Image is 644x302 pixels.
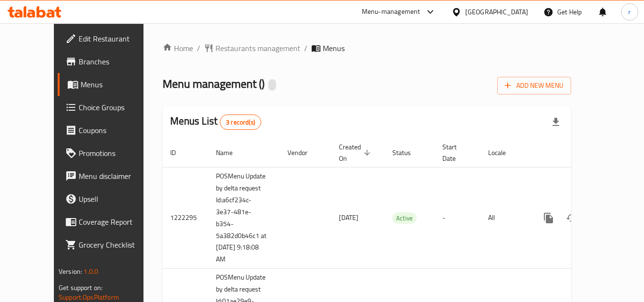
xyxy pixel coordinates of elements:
span: Menu management ( ) [163,73,265,94]
td: - [435,167,480,269]
nav: breadcrumb [163,42,571,54]
span: ID [170,147,188,158]
span: Start Date [442,141,469,164]
a: Restaurants management [204,42,300,54]
li: / [304,42,307,54]
a: Choice Groups [58,96,162,119]
span: Name [216,147,245,158]
span: Choice Groups [79,102,154,113]
a: Coupons [58,119,162,142]
button: Add New Menu [497,77,571,94]
a: Upsell [58,187,162,210]
td: POSMenu Update by delta request Id:a6cf234c-3e37-481e-b354-5a382d0b46c1 at [DATE] 9:18:08 AM [208,167,280,269]
span: r [628,7,631,17]
a: Edit Restaurant [58,27,162,50]
span: Grocery Checklist [79,239,154,250]
span: 3 record(s) [220,118,261,127]
span: Status [392,147,423,158]
a: Coverage Report [58,210,162,233]
a: Promotions [58,142,162,165]
div: Total records count [220,115,261,130]
td: All [480,167,530,269]
div: [GEOGRAPHIC_DATA] [465,7,528,17]
span: Promotions [79,147,154,159]
span: Menus [81,79,154,90]
th: Actions [530,138,636,167]
span: [DATE] [339,211,358,224]
td: 1222295 [163,167,208,269]
a: Home [163,42,193,54]
span: Vendor [287,147,320,158]
span: Active [392,213,417,224]
span: Edit Restaurant [79,33,154,44]
a: Menus [58,73,162,96]
span: Coverage Report [79,216,154,228]
div: Export file [544,111,567,134]
button: Change Status [560,207,583,229]
button: more [537,207,560,229]
h2: Menus List [170,114,261,130]
span: Created On [339,141,373,164]
li: / [197,42,200,54]
a: Grocery Checklist [58,233,162,256]
span: Get support on: [59,281,102,294]
span: Menu disclaimer [79,170,154,182]
a: Menu disclaimer [58,165,162,187]
span: Coupons [79,125,154,136]
span: Branches [79,56,154,67]
span: Add New Menu [505,80,563,92]
span: Menus [323,42,345,54]
div: Menu-management [362,6,420,18]
span: Restaurants management [215,42,300,54]
div: Active [392,212,417,224]
span: Locale [488,147,518,158]
span: 1.0.0 [83,265,98,278]
a: Branches [58,50,162,73]
span: Upsell [79,193,154,205]
span: Version: [59,265,82,278]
